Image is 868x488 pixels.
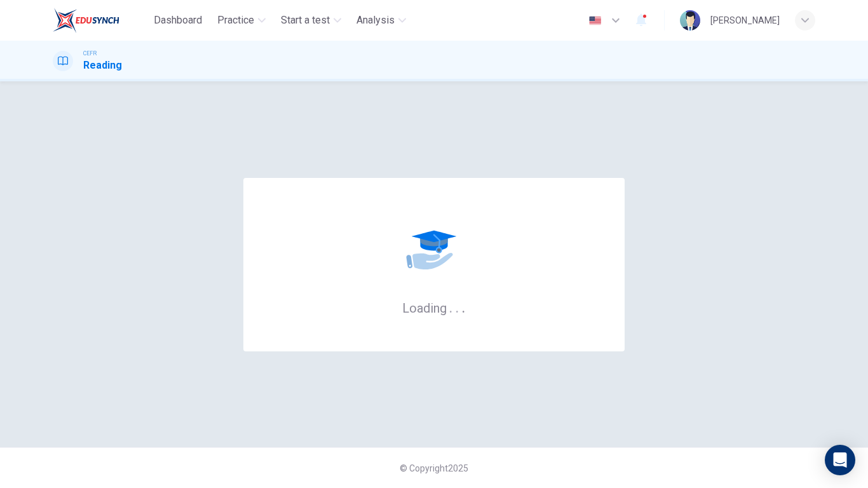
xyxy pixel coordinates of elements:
span: Dashboard [154,13,202,28]
h6: . [455,296,459,317]
img: Profile picture [680,10,700,30]
span: Start a test [281,13,330,28]
div: [PERSON_NAME] [710,13,780,28]
h6: . [449,296,453,317]
span: © Copyright 2025 [400,463,468,473]
a: EduSynch logo [53,8,149,33]
span: Analysis [356,13,395,28]
span: CEFR [83,49,97,58]
span: Practice [217,13,254,28]
img: en [587,16,603,25]
button: Analysis [351,9,411,32]
button: Dashboard [149,9,207,32]
h6: Loading [402,299,466,316]
img: EduSynch logo [53,8,119,33]
button: Practice [212,9,271,32]
button: Start a test [276,9,346,32]
div: Open Intercom Messenger [825,445,855,475]
h6: . [461,296,466,317]
h1: Reading [83,58,122,73]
